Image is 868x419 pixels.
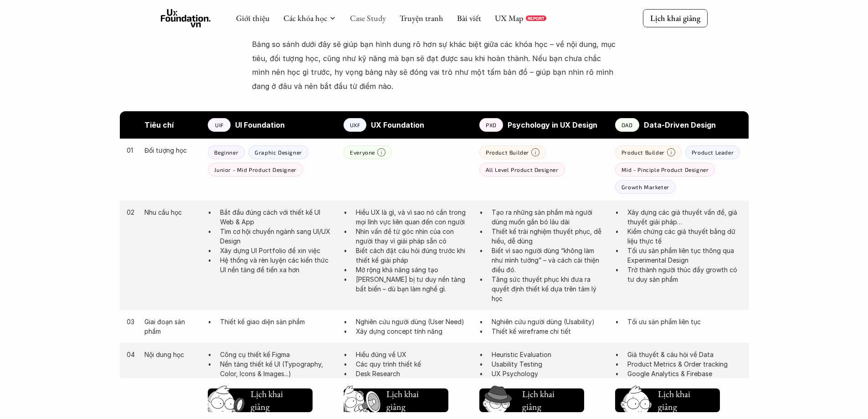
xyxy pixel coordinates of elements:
p: DAD [621,122,633,128]
a: Bài viết [457,13,481,23]
button: Lịch khai giảng [615,388,720,412]
p: Nền tảng thiết kế UI (Typography, Color, Icons & Images...) [220,359,334,378]
strong: UX Foundation [371,120,424,129]
p: REPORT [528,16,544,21]
p: Beginner [214,149,238,155]
p: Hệ thống và rèn luyện các kiến thức UI nền tảng để tiến xa hơn [220,255,334,274]
a: Giới thiệu [236,13,270,23]
a: Truyện tranh [400,13,443,23]
p: Growth Marketer [621,184,669,190]
a: Lịch khai giảng [208,385,313,412]
p: Bắt đầu đúng cách với thiết kế UI Web & App [220,207,334,227]
p: Junior - Mid Product Designer [214,166,296,173]
strong: Data-Driven Design [644,120,716,129]
a: Lịch khai giảng [615,385,720,412]
p: Trở thành người thúc đẩy growth có tư duy sản phẩm [627,265,742,284]
p: Nội dung học [144,350,199,359]
p: Tối ưu sản phẩm liên tục [627,317,742,326]
a: Lịch khai giảng [479,385,584,412]
strong: Psychology in UX Design [508,120,597,129]
p: UXF [350,122,360,128]
h5: Lịch khai giảng [251,388,284,413]
p: Product Builder [621,149,665,155]
p: 04 [127,350,136,359]
p: Desk Research [356,369,470,378]
p: Thiết kế wireframe chi tiết [492,326,606,336]
p: Kiểm chứng các giả thuyết bằng dữ liệu thực tế [627,227,742,246]
p: UIF [215,122,224,128]
p: All Level Product Designer [486,166,559,173]
p: Mid - Pinciple Product Designer [621,166,709,173]
p: PXD [486,122,497,128]
p: Heuristic Evaluation [492,350,606,359]
h5: Lịch khai giảng [386,388,420,413]
p: Nghiên cứu người dùng (Usability) [492,317,606,326]
h5: Lịch khai giảng [658,388,692,413]
p: Thiết kế trải nghiệm thuyết phục, dễ hiểu, dễ dùng [492,227,606,246]
p: Nghiên cứu người dùng (User Need) [356,317,470,326]
p: Công cụ thiết kế Figma [220,350,334,359]
button: Lịch khai giảng [344,388,448,412]
p: Xây dựng các giả thuyết vấn đề, giả thuyết giải pháp… [627,207,742,227]
p: Product Builder [486,149,529,155]
p: 01 [127,145,136,155]
h5: Lịch khai giảng [522,388,556,413]
p: Product Metrics & Order tracking [627,359,742,369]
strong: UI Foundation [235,120,285,129]
p: 03 [127,317,136,326]
p: Nhu cầu học [144,207,199,217]
a: UX Map [495,13,524,23]
p: Everyone [350,149,375,155]
p: Tìm cơ hội chuyển ngành sang UI/UX Design [220,227,334,246]
p: Thiết kế giao diện sản phẩm [220,317,334,326]
p: Usability Testing [492,359,606,369]
p: Biết cách đặt câu hỏi đúng trước khi thiết kế giải pháp [356,246,470,265]
p: Giả thuyết & câu hỏi về Data [627,350,742,359]
p: Tối ưu sản phẩm liên tục thông qua Experimental Design [627,246,742,265]
p: Mở rộng khả năng sáng tạo [356,265,470,274]
p: Tạo ra những sản phẩm mà người dùng muốn gắn bó lâu dài [492,207,606,227]
p: Product Leader [692,149,734,155]
p: Bảng so sánh dưới đây sẽ giúp bạn hình dung rõ hơn sự khác biệt giữa các khóa học – về nội dung, ... [252,37,616,93]
p: Các quy trình thiết kế [356,359,470,369]
p: Biết vì sao người dùng “không làm như mình tưởng” – và cách cải thiện điều đó. [492,246,606,274]
p: Xây dựng UI Portfolio để xin việc [220,246,334,255]
p: Đối tượng học [144,145,199,155]
p: Graphic Designer [255,149,302,155]
button: Lịch khai giảng [208,388,313,412]
p: Hiểu UX là gì, và vì sao nó cần trong mọi lĩnh vực liên quan đến con người [356,207,470,227]
a: Lịch khai giảng [643,9,708,27]
p: [PERSON_NAME] bị tư duy nền tảng bất biến – dù bạn làm nghề gì. [356,274,470,294]
a: Case Study [350,13,386,23]
a: Lịch khai giảng [344,385,448,412]
p: Nhìn vấn đề từ góc nhìn của con người thay vì giải pháp sẵn có [356,227,470,246]
p: Xây dựng concept tính năng [356,326,470,336]
p: Giai đoạn sản phẩm [144,317,199,336]
p: 02 [127,207,136,217]
p: Tăng sức thuyết phục khi đưa ra quyết định thiết kế dựa trên tâm lý học [492,274,606,303]
p: Lịch khai giảng [650,13,700,23]
a: REPORT [526,16,546,21]
p: UX Psychology [492,369,606,378]
p: Google Analytics & Firebase [627,369,742,378]
p: Hiểu đúng về UX [356,350,470,359]
strong: Tiêu chí [144,120,174,129]
button: Lịch khai giảng [479,388,584,412]
a: Các khóa học [283,13,327,23]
